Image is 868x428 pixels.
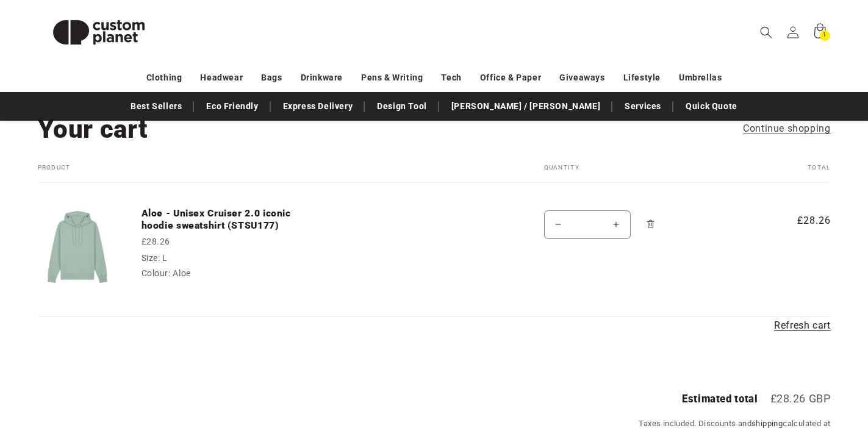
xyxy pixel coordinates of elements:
h1: Your cart [38,113,148,146]
a: Remove Aloe - Unisex Cruiser 2.0 iconic hoodie sweatshirt (STSU177) - L / Aloe [640,207,661,241]
a: Pens & Writing [361,67,423,88]
div: £28.26 [142,235,325,248]
a: Giveaways [559,67,604,88]
dt: Colour: [142,268,171,278]
a: Express Delivery [277,96,359,117]
a: Office & Paper [480,67,541,88]
a: Services [619,96,667,117]
input: Quantity for Aloe - Unisex Cruiser 2.0 iconic hoodie sweatshirt (STSU177) [572,210,603,239]
a: Lifestyle [623,67,661,88]
a: Quick Quote [680,96,744,117]
th: Product [38,164,514,183]
dd: Aloe [173,268,190,278]
a: Continue shopping [743,120,830,138]
a: Clothing [146,67,182,88]
a: Aloe - Unisex Cruiser 2.0 iconic hoodie sweatshirt (STSU177) [142,207,325,232]
a: Drinkware [301,67,343,88]
a: Umbrellas [679,67,722,88]
dt: Size: [142,253,160,263]
th: Total [741,164,830,183]
span: 1 [823,30,827,41]
a: Bags [261,67,282,88]
img: Unisex Cruiser 2.0 iconic hoodie sweatshirt (STSU177) [38,207,117,287]
a: Headwear [200,67,243,88]
a: Best Sellers [124,96,188,117]
a: [PERSON_NAME] / [PERSON_NAME] [445,96,606,117]
summary: Search [753,19,780,46]
a: Tech [441,67,461,88]
iframe: Chat Widget [659,296,868,428]
dd: L [162,253,168,263]
span: £28.26 [766,213,830,228]
a: Design Tool [371,96,433,117]
img: Custom Planet [38,5,160,60]
th: Quantity [514,164,742,183]
a: Eco Friendly [200,96,264,117]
